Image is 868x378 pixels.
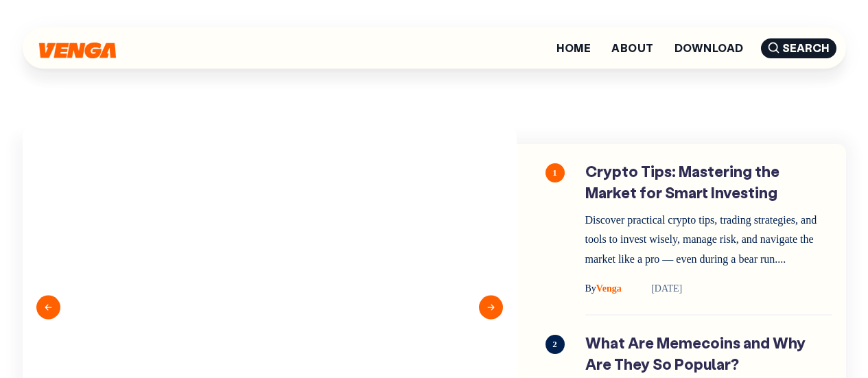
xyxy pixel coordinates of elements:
[479,295,503,319] button: Next
[556,43,591,54] a: Home
[675,43,744,54] a: Download
[611,43,653,54] a: About
[36,295,60,319] button: Previous
[39,43,116,58] img: Venga Blog
[546,335,565,354] span: 2
[761,38,836,58] span: Search
[546,163,565,182] span: 1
